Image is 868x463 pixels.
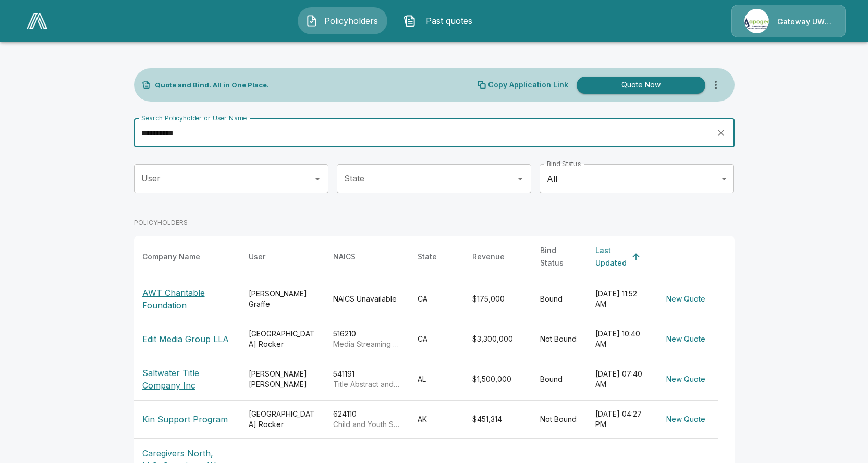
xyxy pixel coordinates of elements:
div: User [249,251,265,263]
a: Quote Now [572,77,705,94]
td: $451,314 [464,401,532,439]
label: Search Policyholder or User Name [141,114,247,122]
button: more [705,74,726,95]
div: [GEOGRAPHIC_DATA] Rocker [249,409,316,430]
p: Media Streaming Distribution Services, Social Networks, and Other Media Networks and Content Prov... [333,339,401,349]
div: Company Name [142,251,200,263]
label: Bind Status [547,159,581,168]
td: [DATE] 11:52 AM [587,278,654,320]
p: Quote and Bind. All in One Place. [155,82,269,89]
td: Bound [532,358,587,401]
td: $1,500,000 [464,358,532,401]
button: New Quote [662,330,710,349]
td: AK [409,401,464,439]
td: CA [409,320,464,358]
div: State [418,251,437,263]
p: POLICYHOLDERS [134,218,188,228]
div: [PERSON_NAME] [PERSON_NAME] [249,369,316,390]
p: Copy Application Link [488,81,568,89]
th: Bind Status [532,236,587,278]
td: Not Bound [532,401,587,439]
button: Quote Now [577,77,705,94]
td: Bound [532,278,587,320]
div: [GEOGRAPHIC_DATA] Rocker [249,329,316,349]
p: Title Abstract and Settlement Offices [333,379,401,390]
button: Policyholders IconPolicyholders [298,7,387,34]
div: 541191 [333,369,401,390]
p: Saltwater Title Company Inc [142,367,232,392]
button: Past quotes IconPast quotes [396,7,485,34]
td: [DATE] 10:40 AM [587,320,654,358]
div: 516210 [333,329,401,349]
span: Past quotes [420,15,478,27]
div: Revenue [472,251,505,263]
span: Policyholders [322,15,380,27]
img: Past quotes Icon [404,15,416,27]
button: New Quote [662,410,710,429]
div: [PERSON_NAME] Graffe [249,289,316,309]
td: $3,300,000 [464,320,532,358]
img: Policyholders Icon [305,15,318,27]
p: Edit Media Group LLA [142,333,229,345]
p: Kin Support Program [142,413,228,426]
p: AWT Charitable Foundation [142,286,232,311]
img: AA Logo [27,13,47,29]
td: [DATE] 04:27 PM [587,401,654,439]
td: $175,000 [464,278,532,320]
button: Open [513,171,528,186]
div: All [540,164,734,193]
div: 624110 [333,409,401,430]
p: Child and Youth Services [333,419,401,430]
div: Last Updated [595,244,627,269]
td: AL [409,358,464,401]
button: New Quote [662,290,710,309]
button: clear search [713,125,729,141]
td: NAICS Unavailable [325,278,409,320]
button: New Quote [662,370,710,389]
td: Not Bound [532,320,587,358]
td: CA [409,278,464,320]
td: [DATE] 07:40 AM [587,358,654,401]
div: NAICS [333,251,356,263]
button: Open [310,171,325,186]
